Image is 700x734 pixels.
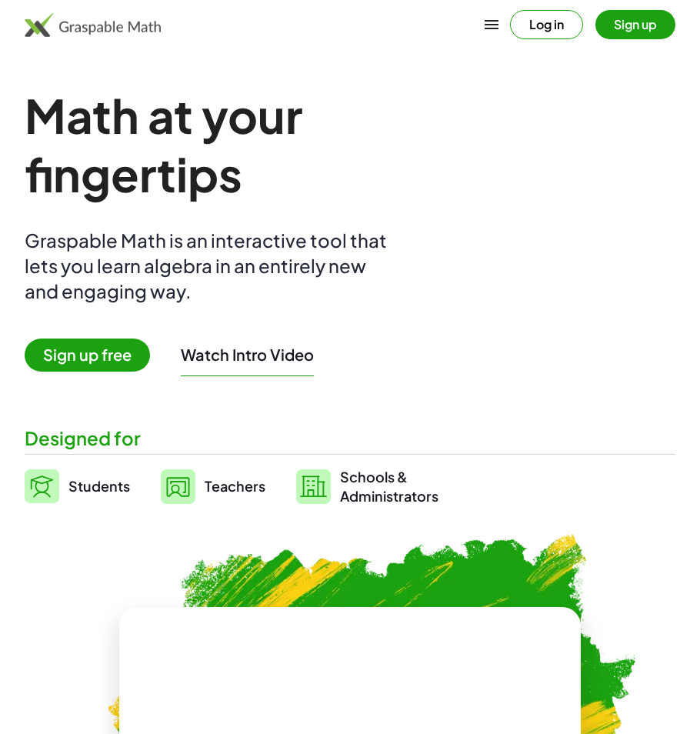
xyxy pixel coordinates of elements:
[25,339,150,372] span: Sign up free
[161,469,195,504] img: svg%3e
[205,477,265,495] span: Teachers
[25,228,394,304] div: Graspable Math is an interactive tool that lets you learn algebra in an entirely new and engaging...
[68,477,130,495] span: Students
[25,86,514,203] h1: Math at your fingertips
[25,467,130,505] a: Students
[161,467,265,505] a: Teachers
[340,467,438,505] span: Schools & Administrators
[296,469,331,504] img: svg%3e
[181,345,314,365] button: Watch Intro Video
[25,469,59,503] img: svg%3e
[296,467,438,505] a: Schools &Administrators
[595,10,675,39] button: Sign up
[510,10,583,39] button: Log in
[25,425,675,451] div: Designed for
